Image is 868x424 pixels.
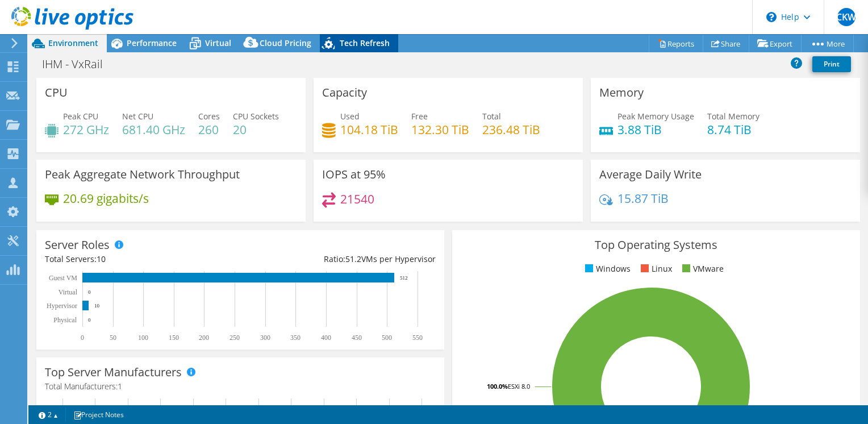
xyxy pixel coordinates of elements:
[81,334,84,342] text: 0
[59,288,78,296] text: Virtual
[49,274,77,282] text: Guest VM
[482,111,501,122] span: Total
[63,123,109,136] h4: 272 GHz
[352,334,362,342] text: 450
[382,334,392,342] text: 500
[94,303,100,309] text: 10
[45,253,240,265] div: Total Servers:
[169,334,179,342] text: 150
[617,123,694,136] h4: 3.88 TiB
[679,263,724,275] li: VMware
[88,317,91,323] text: 0
[63,192,149,205] h4: 20.69 gigabits/s
[340,38,390,48] span: Tech Refresh
[766,12,777,22] svg: \n
[321,334,331,342] text: 400
[48,38,98,48] span: Environment
[88,289,91,295] text: 0
[229,334,240,342] text: 250
[749,35,802,52] a: Export
[400,275,408,281] text: 512
[617,111,694,122] span: Peak Memory Usage
[122,123,185,136] h4: 681.40 GHz
[233,123,279,136] h4: 20
[45,86,68,99] h3: CPU
[63,111,98,122] span: Peak CPU
[582,263,631,275] li: Windows
[199,334,209,342] text: 200
[110,334,116,342] text: 50
[65,408,132,422] a: Project Notes
[322,168,386,181] h3: IOPS at 95%
[198,111,220,122] span: Cores
[340,123,398,136] h4: 104.18 TiB
[233,111,279,122] span: CPU Sockets
[290,334,301,342] text: 350
[45,366,182,379] h3: Top Server Manufacturers
[45,239,110,251] h3: Server Roles
[649,35,703,52] a: Reports
[53,316,77,324] text: Physical
[37,58,120,70] h1: IHM - VxRail
[461,239,852,251] h3: Top Operating Systems
[340,111,360,122] span: Used
[260,38,311,48] span: Cloud Pricing
[707,123,759,136] h4: 8.74 TiB
[45,380,436,393] h4: Total Manufacturers:
[45,168,240,181] h3: Peak Aggregate Network Throughput
[411,123,469,136] h4: 132.30 TiB
[812,56,851,72] a: Print
[508,382,530,390] tspan: ESXi 8.0
[703,35,749,52] a: Share
[127,38,177,48] span: Performance
[412,334,423,342] text: 550
[617,192,669,205] h4: 15.87 TiB
[97,253,106,264] span: 10
[31,408,66,422] a: 2
[707,111,759,122] span: Total Memory
[322,86,367,99] h3: Capacity
[801,35,854,52] a: More
[198,123,220,136] h4: 260
[345,253,361,264] span: 51.2
[122,111,153,122] span: Net CPU
[240,253,436,265] div: Ratio: VMs per Hypervisor
[482,123,540,136] h4: 236.48 TiB
[599,86,644,99] h3: Memory
[138,334,148,342] text: 100
[118,381,122,392] span: 1
[411,111,428,122] span: Free
[487,382,508,390] tspan: 100.0%
[340,193,374,205] h4: 21540
[837,8,856,26] span: CKW
[638,263,672,275] li: Linux
[260,334,270,342] text: 300
[47,302,77,310] text: Hypervisor
[205,38,231,48] span: Virtual
[599,168,702,181] h3: Average Daily Write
